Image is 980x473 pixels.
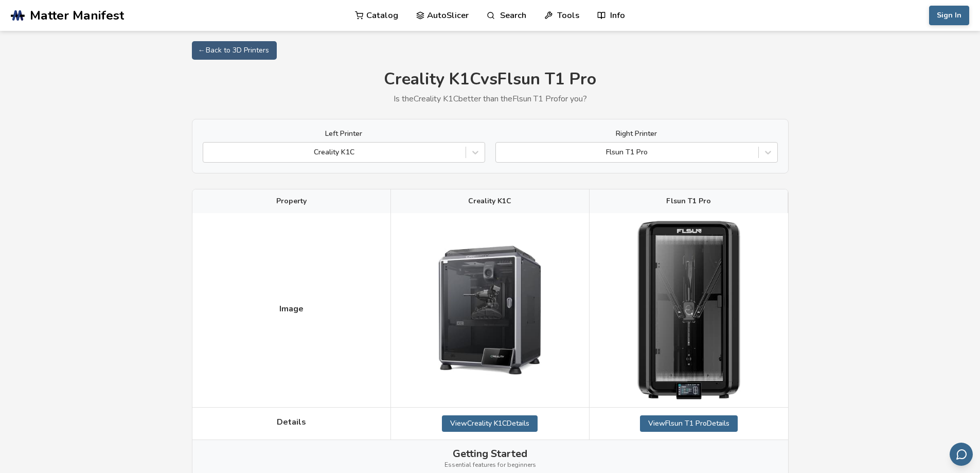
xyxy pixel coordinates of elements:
[929,6,969,25] button: Sign In
[208,148,210,156] input: Creality K1C
[276,197,307,205] span: Property
[192,41,277,60] a: ← Back to 3D Printers
[192,94,789,103] p: Is the Creality K1C better than the Flsun T1 Pro for you?
[950,443,973,466] button: Send feedback via email
[495,130,778,138] label: Right Printer
[203,130,485,138] label: Left Printer
[468,197,511,205] span: Creality K1C
[444,462,536,469] span: Essential features for beginners
[640,415,738,432] a: ViewFlsun T1 ProDetails
[30,8,124,23] span: Matter Manifest
[279,304,304,313] span: Image
[453,448,527,460] span: Getting Started
[192,70,789,89] h1: Creality K1C vs Flsun T1 Pro
[666,197,711,205] span: Flsun T1 Pro
[637,221,740,399] img: Flsun T1 Pro
[442,415,538,432] a: ViewCreality K1CDetails
[438,246,541,375] img: Creality K1C
[277,417,306,427] span: Details
[501,148,503,156] input: Flsun T1 Pro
